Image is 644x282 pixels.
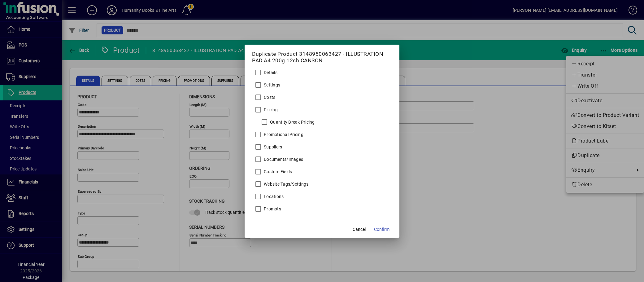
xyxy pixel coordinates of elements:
[263,156,303,162] label: Documents/Images
[374,226,389,233] span: Confirm
[263,131,303,138] label: Promotional Pricing
[372,224,392,235] button: Confirm
[263,82,280,88] label: Settings
[349,224,369,235] button: Cancel
[263,181,308,187] label: Website Tags/Settings
[263,107,278,113] label: Pricing
[263,193,284,200] label: Locations
[263,144,282,150] label: Suppliers
[263,69,277,76] label: Details
[263,206,281,212] label: Prompts
[263,169,292,175] label: Custom Fields
[353,226,366,233] span: Cancel
[263,94,275,100] label: Costs
[252,51,392,64] h5: Duplicate Product 3148950063427 - ILLUSTRATION PAD A4 200g 12sh CANSON
[269,119,315,125] label: Quantity Break Pricing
